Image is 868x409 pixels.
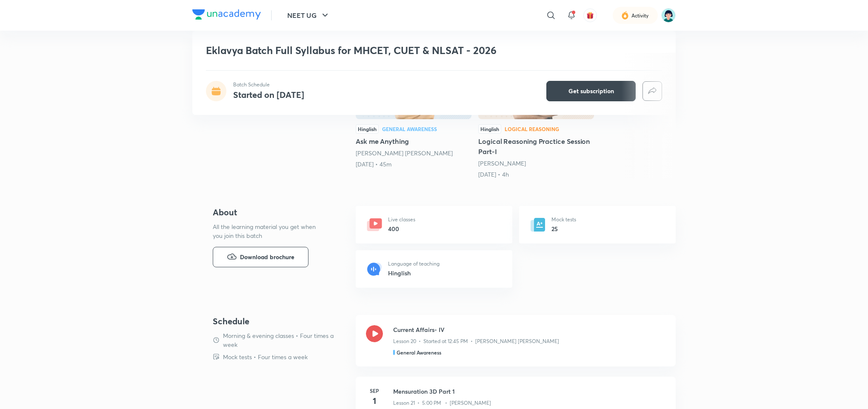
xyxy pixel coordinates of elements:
[478,159,526,167] a: [PERSON_NAME]
[388,224,415,233] h6: 400
[478,170,594,179] div: 29th Jun • 4h
[240,252,294,262] span: Download brochure
[583,9,597,22] button: avatar
[213,222,323,240] p: All the learning material you get when you join this batch
[356,124,379,134] div: Hinglish
[388,216,415,223] p: Live classes
[282,7,335,24] button: NEET UG
[388,260,440,268] p: Language of teaching
[393,387,665,396] h3: Mensuration 3D Part 1
[388,269,440,277] h6: Hinglish
[505,126,559,132] div: Logical Reasoning
[356,149,453,157] a: [PERSON_NAME] [PERSON_NAME]
[233,81,304,89] p: Batch Schedule
[397,349,441,356] h5: General Awareness
[621,10,629,20] img: activity
[356,160,471,169] div: 25th Jul • 45m
[551,216,576,223] p: Mock tests
[382,126,437,132] div: General Awareness
[393,399,491,407] p: Lesson 21 • 5:00 PM • [PERSON_NAME]
[223,331,349,349] p: Morning & evening classes • Four times a week
[192,9,261,22] a: Company Logo
[213,247,308,267] button: Download brochure
[568,87,614,95] span: Get subscription
[393,325,665,334] h3: Current Affairs- IV
[478,124,501,134] div: Hinglish
[366,395,383,407] h4: 1
[356,149,471,157] div: Vijendra Singh Kulhari
[478,136,594,157] h5: Logical Reasoning Practice Session Part-I
[586,11,594,19] img: avatar
[478,53,594,179] a: Logical Reasoning Practice Session Part-I
[478,53,594,179] a: 450HinglishLogical ReasoningLogical Reasoning Practice Session Part-I[PERSON_NAME][DATE] • 4h
[661,8,676,23] img: Priyanka Buty
[213,315,349,328] h4: Schedule
[366,387,383,395] h6: Sep
[206,44,539,57] h1: Eklavya Batch Full Syllabus for MHCET, CUET & NLSAT - 2026
[192,9,261,20] img: Company Logo
[546,81,636,101] button: Get subscription
[478,159,594,168] div: Hani Kumar Sharma
[551,224,576,233] h6: 25
[213,206,328,219] h4: About
[233,89,304,100] h4: Started on [DATE]
[356,315,676,377] a: Current Affairs- IVLesson 20 • Started at 12:45 PM • [PERSON_NAME] [PERSON_NAME]General Awareness
[223,352,308,361] p: Mock tests • Four times a week
[393,337,559,345] p: Lesson 20 • Started at 12:45 PM • [PERSON_NAME] [PERSON_NAME]
[356,136,471,146] h5: Ask me Anything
